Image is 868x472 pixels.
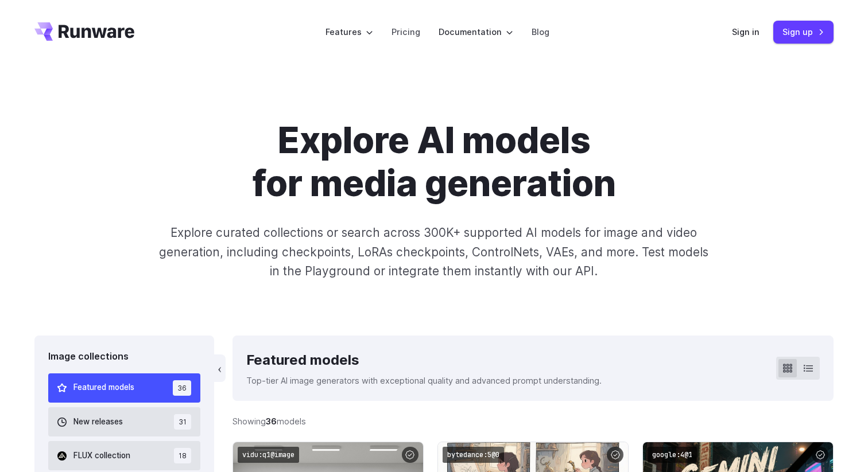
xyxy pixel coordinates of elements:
button: FLUX collection 18 [48,441,200,470]
code: google:4@1 [648,447,697,463]
a: Go to / [34,22,134,41]
span: 36 [173,380,191,396]
code: vidu:q1@image [238,447,299,463]
span: FLUX collection [73,450,130,462]
span: 31 [174,414,191,430]
div: Showing models [232,415,306,428]
strong: 36 [266,416,277,426]
button: ‹ [214,354,226,382]
a: Pricing [392,25,420,38]
a: Sign up [773,21,834,43]
span: 18 [174,448,191,463]
span: New releases [73,416,123,428]
div: Image collections [48,349,200,364]
label: Features [325,25,373,38]
p: Top-tier AI image generators with exceptional quality and advanced prompt understanding. [246,374,602,387]
h1: Explore AI models for media generation [114,119,754,205]
a: Sign in [732,25,759,38]
span: Featured models [73,381,134,394]
div: Featured models [246,349,602,371]
button: Featured models 36 [48,373,200,403]
a: Blog [532,25,549,38]
label: Documentation [439,25,513,38]
p: Explore curated collections or search across 300K+ supported AI models for image and video genera... [154,223,714,280]
code: bytedance:5@0 [443,447,504,463]
button: New releases 31 [48,407,200,436]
